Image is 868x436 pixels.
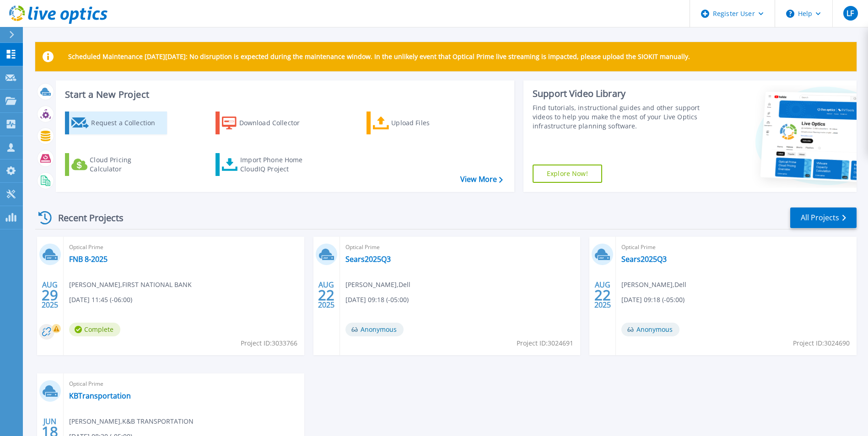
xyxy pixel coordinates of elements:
[69,391,131,400] a: KBTransportation
[69,295,132,305] span: [DATE] 11:45 (-06:00)
[533,103,702,131] div: Find tutorials, instructional guides and other support videos to help you make the most of your L...
[241,338,297,348] span: Project ID: 3033766
[65,90,502,100] h3: Start a New Project
[69,416,194,426] span: [PERSON_NAME] , K&B TRANSPORTATION
[318,291,334,299] span: 22
[69,242,299,252] span: Optical Prime
[621,280,686,290] span: [PERSON_NAME] , Dell
[594,278,611,312] div: AUG 2025
[790,207,857,228] a: All Projects
[621,323,679,336] span: Anonymous
[621,295,685,305] span: [DATE] 09:18 (-05:00)
[216,112,318,134] a: Download Collector
[42,428,58,436] span: 18
[345,255,391,264] a: Sears2025Q3
[318,278,335,312] div: AUG 2025
[65,112,167,134] a: Request a Collection
[846,10,854,17] span: LF
[41,278,59,312] div: AUG 2025
[345,295,409,305] span: [DATE] 09:18 (-05:00)
[69,255,108,264] a: FNB 8-2025
[391,114,464,132] div: Upload Files
[42,291,58,299] span: 29
[621,242,851,252] span: Optical Prime
[345,323,404,336] span: Anonymous
[533,165,602,183] a: Explore Now!
[345,242,575,252] span: Optical Prime
[90,155,163,174] div: Cloud Pricing Calculator
[91,114,164,132] div: Request a Collection
[793,338,850,348] span: Project ID: 3024690
[68,53,690,60] p: Scheduled Maintenance [DATE][DATE]: No disruption is expected during the maintenance window. In t...
[240,155,312,174] div: Import Phone Home CloudIQ Project
[517,338,573,348] span: Project ID: 3024691
[345,280,410,290] span: [PERSON_NAME] , Dell
[69,280,192,290] span: [PERSON_NAME] , FIRST NATIONAL BANK
[594,291,611,299] span: 22
[69,379,299,389] span: Optical Prime
[367,112,469,134] a: Upload Files
[69,323,120,336] span: Complete
[65,153,167,176] a: Cloud Pricing Calculator
[460,175,503,184] a: View More
[35,207,136,229] div: Recent Projects
[621,255,667,264] a: Sears2025Q3
[239,114,313,132] div: Download Collector
[533,88,702,100] div: Support Video Library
